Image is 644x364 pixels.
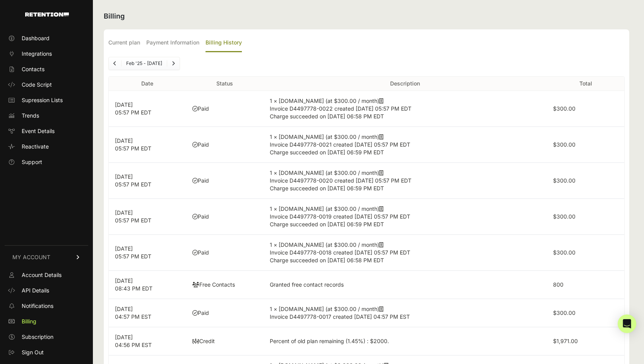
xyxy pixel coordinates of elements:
[5,269,88,281] a: Account Details
[264,77,547,91] th: Description
[108,34,140,52] label: Current plan
[553,249,575,256] label: $300.00
[22,302,53,310] span: Notifications
[22,349,44,356] span: Sign Out
[5,156,88,168] a: Support
[22,287,49,294] span: API Details
[22,158,42,166] span: Support
[547,77,624,91] th: Total
[186,77,264,91] th: Status
[553,213,575,220] label: $300.00
[115,333,180,349] p: [DATE] 04:56 PM EST
[5,284,88,297] a: API Details
[270,113,384,120] span: Charge succeeded on [DATE] 06:58 PM EDT
[22,143,49,150] span: Reactivate
[5,94,88,106] a: Supression Lists
[270,177,411,184] span: Invoice D4497778-0020 created [DATE] 05:57 PM EDT
[5,346,88,359] a: Sign Out
[270,313,410,320] span: Invoice D4497778-0017 created [DATE] 04:57 PM EST
[22,333,53,341] span: Subscription
[270,105,411,112] span: Invoice D4497778-0022 created [DATE] 05:57 PM EDT
[270,221,384,227] span: Charge succeeded on [DATE] 06:59 PM EDT
[5,331,88,343] a: Subscription
[5,245,88,269] a: MY ACCOUNT
[12,253,50,261] span: MY ACCOUNT
[264,163,547,199] td: 1 × [DOMAIN_NAME] (at $300.00 / month)
[264,235,547,271] td: 1 × [DOMAIN_NAME] (at $300.00 / month)
[109,77,186,91] th: Date
[22,34,50,42] span: Dashboard
[618,314,636,333] div: Open Intercom Messenger
[186,91,264,127] td: Paid
[22,50,52,58] span: Integrations
[115,277,180,292] p: [DATE] 08:43 PM EDT
[146,34,199,52] label: Payment Information
[264,127,547,163] td: 1 × [DOMAIN_NAME] (at $300.00 / month)
[22,65,45,73] span: Contacts
[5,125,88,137] a: Event Details
[186,163,264,199] td: Paid
[5,32,88,44] a: Dashboard
[186,299,264,327] td: Paid
[5,48,88,60] a: Integrations
[186,235,264,271] td: Paid
[270,257,384,263] span: Charge succeeded on [DATE] 06:58 PM EDT
[115,209,180,224] p: [DATE] 05:57 PM EDT
[115,101,180,116] p: [DATE] 05:57 PM EDT
[5,79,88,91] a: Code Script
[264,91,547,127] td: 1 × [DOMAIN_NAME] (at $300.00 / month)
[553,338,578,344] label: $1,971.00
[270,213,410,220] span: Invoice D4497778-0019 created [DATE] 05:57 PM EDT
[5,140,88,153] a: Reactivate
[115,245,180,260] p: [DATE] 05:57 PM EDT
[186,271,264,299] td: Free Contacts
[270,141,410,148] span: Invoice D4497778-0021 created [DATE] 05:57 PM EDT
[264,271,547,299] td: Granted free contact records
[5,315,88,328] a: Billing
[121,60,167,67] li: Feb '25 - [DATE]
[553,141,575,148] label: $300.00
[553,309,575,316] label: $300.00
[22,81,52,89] span: Code Script
[553,105,575,112] label: $300.00
[25,12,69,17] img: Retention.com
[553,177,575,184] label: $300.00
[186,199,264,235] td: Paid
[115,173,180,188] p: [DATE] 05:57 PM EDT
[22,127,55,135] span: Event Details
[22,271,62,279] span: Account Details
[115,137,180,152] p: [DATE] 05:57 PM EDT
[186,327,264,355] td: Credit
[22,96,63,104] span: Supression Lists
[270,185,384,191] span: Charge succeeded on [DATE] 06:59 PM EDT
[22,318,36,325] span: Billing
[270,149,384,156] span: Charge succeeded on [DATE] 06:59 PM EDT
[270,249,410,256] span: Invoice D4497778-0018 created [DATE] 05:57 PM EDT
[186,127,264,163] td: Paid
[109,57,121,70] a: Previous
[22,112,39,120] span: Trends
[5,63,88,75] a: Contacts
[5,109,88,122] a: Trends
[5,300,88,312] a: Notifications
[206,34,242,52] label: Billing History
[115,305,180,321] p: [DATE] 04:57 PM EST
[264,199,547,235] td: 1 × [DOMAIN_NAME] (at $300.00 / month)
[264,327,547,355] td: Percent of old plan remaining (1.45%) : $2000.
[553,281,563,288] label: 800
[264,299,547,327] td: 1 × [DOMAIN_NAME] (at $300.00 / month)
[167,57,180,70] a: Next
[104,11,629,22] h2: Billing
